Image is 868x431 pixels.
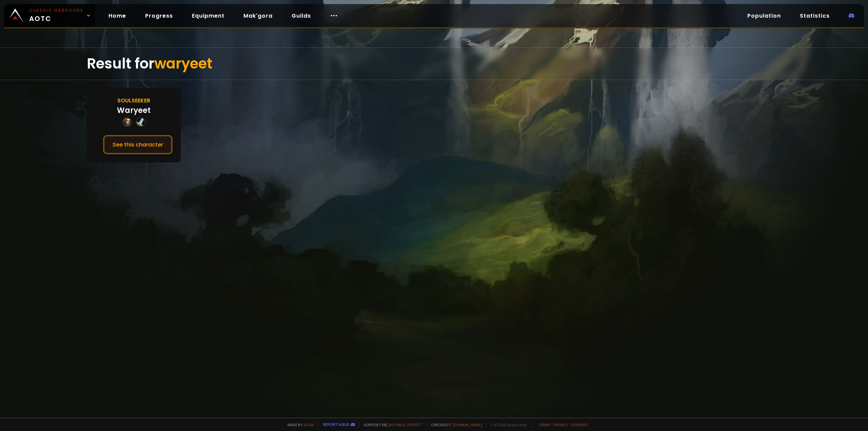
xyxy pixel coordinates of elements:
[29,7,83,14] small: Classic Hardcore
[427,422,482,427] span: Checkout
[4,4,95,27] a: Classic HardcoreAOTC
[742,9,786,23] a: Population
[117,105,151,116] div: Waryeet
[486,422,527,427] span: v. d752d5 - production
[87,48,781,80] div: Result for
[103,135,173,154] button: See this character
[453,422,482,427] a: [DOMAIN_NAME]
[117,96,150,105] div: Soulseeker
[140,9,178,23] a: Progress
[238,9,278,23] a: Mak'gora
[154,54,212,74] span: waryeet
[571,422,589,427] a: Consent
[29,7,83,24] span: AOTC
[304,422,314,427] a: a fan
[323,422,350,427] a: Report a bug
[553,422,568,427] a: Privacy
[538,422,551,427] a: Terms
[103,9,132,23] a: Home
[359,422,422,427] span: Support me,
[286,9,316,23] a: Guilds
[794,9,835,23] a: Statistics
[389,422,422,427] a: Buy me a coffee
[283,422,314,427] span: Made by
[186,9,230,23] a: Equipment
